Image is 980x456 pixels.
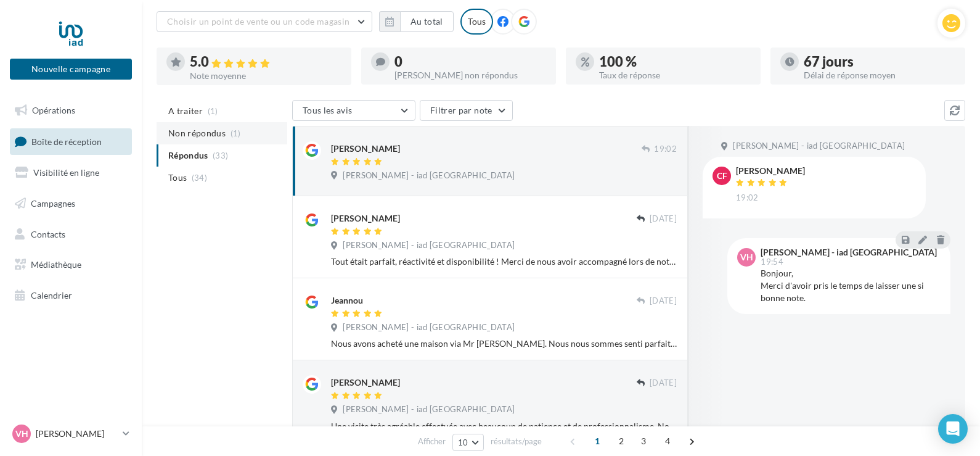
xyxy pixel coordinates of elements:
[331,420,677,433] div: Une visite très agréable effectuée avec beaucoup de patience et de professionnalisme. Nous avons ...
[32,105,75,115] span: Opérations
[157,11,372,32] button: Choisir un point de vente ou un code magasin
[458,437,468,447] span: 10
[733,141,905,152] span: [PERSON_NAME] - iad [GEOGRAPHIC_DATA]
[420,100,513,121] button: Filtrer par note
[10,422,132,446] a: VH [PERSON_NAME]
[654,144,677,155] span: 19:02
[717,170,727,182] span: cf
[15,428,28,440] span: VH
[7,252,134,278] a: Médiathèque
[331,212,400,225] div: [PERSON_NAME]
[400,11,454,32] button: Au total
[938,414,968,444] div: Open Intercom Messenger
[761,258,783,266] span: 19:54
[343,170,515,181] span: [PERSON_NAME] - iad [GEOGRAPHIC_DATA]
[343,404,515,415] span: [PERSON_NAME] - iad [GEOGRAPHIC_DATA]
[452,434,484,451] button: 10
[599,71,751,80] div: Taux de réponse
[650,213,677,225] span: [DATE]
[33,167,99,178] span: Visibilité en ligne
[7,128,134,155] a: Boîte de réception
[31,198,75,209] span: Campagnes
[31,136,102,146] span: Boîte de réception
[303,105,353,115] span: Tous les avis
[658,431,677,451] span: 4
[7,160,134,186] a: Visibilité en ligne
[331,294,363,307] div: Jeannou
[208,106,218,116] span: (1)
[31,259,81,270] span: Médiathèque
[7,283,134,309] a: Calendrier
[167,16,349,27] span: Choisir un point de vente ou un code magasin
[7,191,134,217] a: Campagnes
[736,193,759,204] span: 19:02
[31,228,65,239] span: Contacts
[761,248,937,257] div: [PERSON_NAME] - iad [GEOGRAPHIC_DATA]
[231,128,241,138] span: (1)
[331,143,400,155] div: [PERSON_NAME]
[292,100,415,121] button: Tous les avis
[611,431,631,451] span: 2
[343,322,515,333] span: [PERSON_NAME] - iad [GEOGRAPHIC_DATA]
[7,222,134,247] a: Contacts
[418,436,446,447] span: Afficher
[761,267,941,304] div: Bonjour, Merci d'avoir pris le temps de laisser une si bonne note.
[394,71,546,80] div: [PERSON_NAME] non répondus
[634,431,653,451] span: 3
[190,55,341,69] div: 5.0
[460,9,493,35] div: Tous
[491,436,542,447] span: résultats/page
[168,127,226,139] span: Non répondus
[379,11,454,32] button: Au total
[331,376,400,389] div: [PERSON_NAME]
[10,59,132,80] button: Nouvelle campagne
[599,55,751,68] div: 100 %
[650,378,677,389] span: [DATE]
[331,255,677,268] div: Tout était parfait, réactivité et disponibilité ! Merci de nous avoir accompagné lors de notre achat
[36,428,118,440] p: [PERSON_NAME]
[804,71,955,80] div: Délai de réponse moyen
[7,97,134,123] a: Opérations
[343,240,515,251] span: [PERSON_NAME] - iad [GEOGRAPHIC_DATA]
[168,172,187,184] span: Tous
[804,55,955,68] div: 67 jours
[394,55,546,68] div: 0
[736,167,805,175] div: [PERSON_NAME]
[192,173,207,183] span: (34)
[650,296,677,307] span: [DATE]
[740,251,753,263] span: VH
[587,431,607,451] span: 1
[168,105,203,117] span: A traiter
[31,290,72,301] span: Calendrier
[331,338,677,350] div: Nous avons acheté une maison via Mr [PERSON_NAME]. Nous nous sommes senti parfaitement accompagné...
[190,72,341,80] div: Note moyenne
